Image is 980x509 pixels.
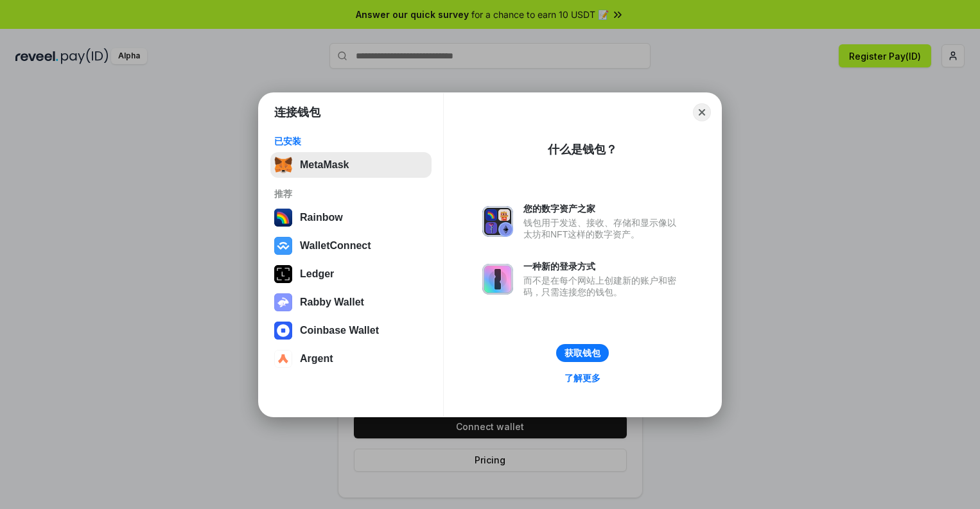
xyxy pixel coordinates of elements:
div: Argent [300,353,333,365]
button: Rainbow [270,205,432,230]
div: 钱包用于发送、接收、存储和显示像以太坊和NFT这样的数字资产。 [523,217,683,240]
div: 已安装 [274,135,428,147]
div: 您的数字资产之家 [523,203,683,214]
div: 一种新的登录方式 [523,261,683,272]
button: 获取钱包 [556,344,609,362]
div: Rainbow [300,212,343,223]
button: Rabby Wallet [270,289,432,315]
div: 获取钱包 [564,347,600,359]
div: MetaMask [300,159,349,171]
img: svg+xml,%3Csvg%20xmlns%3D%22http%3A%2F%2Fwww.w3.org%2F2000%2Fsvg%22%20fill%3D%22none%22%20viewBox... [482,264,513,295]
img: svg+xml,%3Csvg%20fill%3D%22none%22%20height%3D%2233%22%20viewBox%3D%220%200%2035%2033%22%20width%... [274,156,292,174]
div: 推荐 [274,188,428,200]
a: 了解更多 [557,370,608,386]
div: WalletConnect [300,240,371,252]
img: svg+xml,%3Csvg%20xmlns%3D%22http%3A%2F%2Fwww.w3.org%2F2000%2Fsvg%22%20fill%3D%22none%22%20viewBox... [274,293,292,311]
button: Argent [270,346,432,372]
img: svg+xml,%3Csvg%20width%3D%2228%22%20height%3D%2228%22%20viewBox%3D%220%200%2028%2028%22%20fill%3D... [274,322,292,340]
img: svg+xml,%3Csvg%20xmlns%3D%22http%3A%2F%2Fwww.w3.org%2F2000%2Fsvg%22%20fill%3D%22none%22%20viewBox... [482,206,513,237]
button: MetaMask [270,152,432,178]
button: WalletConnect [270,233,432,259]
div: Rabby Wallet [300,297,364,308]
div: Coinbase Wallet [300,325,379,336]
img: svg+xml,%3Csvg%20width%3D%22120%22%20height%3D%22120%22%20viewBox%3D%220%200%20120%20120%22%20fil... [274,209,292,227]
div: 什么是钱包？ [548,142,617,157]
div: 了解更多 [564,372,600,384]
h1: 连接钱包 [274,105,320,120]
button: Coinbase Wallet [270,318,432,343]
button: Close [693,103,711,121]
img: svg+xml,%3Csvg%20xmlns%3D%22http%3A%2F%2Fwww.w3.org%2F2000%2Fsvg%22%20width%3D%2228%22%20height%3... [274,265,292,283]
img: svg+xml,%3Csvg%20width%3D%2228%22%20height%3D%2228%22%20viewBox%3D%220%200%2028%2028%22%20fill%3D... [274,237,292,255]
div: 而不是在每个网站上创建新的账户和密码，只需连接您的钱包。 [523,275,683,298]
div: Ledger [300,268,334,280]
img: svg+xml,%3Csvg%20width%3D%2228%22%20height%3D%2228%22%20viewBox%3D%220%200%2028%2028%22%20fill%3D... [274,350,292,368]
button: Ledger [270,261,432,287]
